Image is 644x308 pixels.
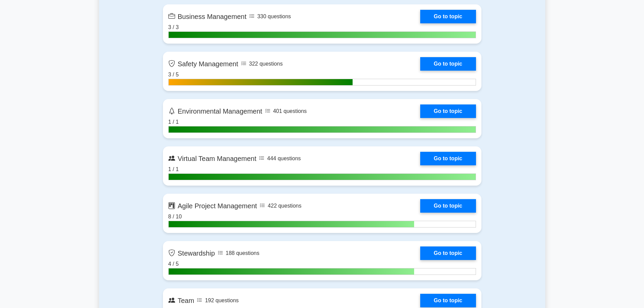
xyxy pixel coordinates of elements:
a: Go to topic [420,104,476,118]
a: Go to topic [420,10,476,23]
a: Go to topic [420,152,476,165]
a: Go to topic [420,294,476,307]
a: Go to topic [420,57,476,71]
a: Go to topic [420,199,476,213]
a: Go to topic [420,246,476,260]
